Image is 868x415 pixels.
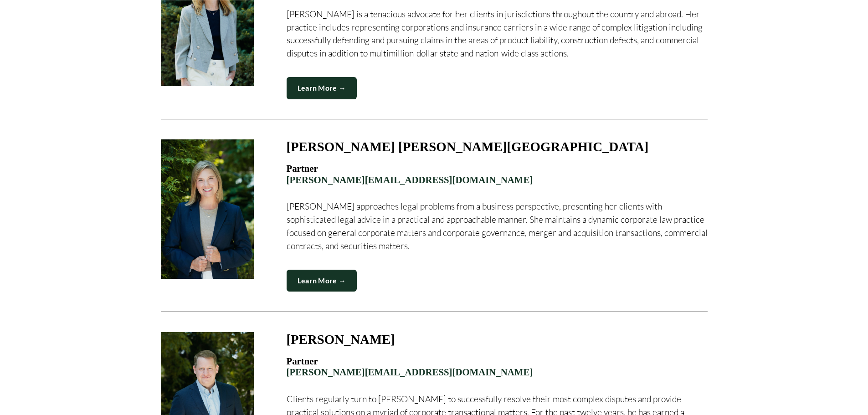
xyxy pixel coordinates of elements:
[287,174,533,185] a: [PERSON_NAME][EMAIL_ADDRESS][DOMAIN_NAME]
[287,270,357,292] a: Learn More →
[287,139,649,154] h3: [PERSON_NAME] [PERSON_NAME][GEOGRAPHIC_DATA]
[287,77,357,99] a: Learn More →
[287,367,533,377] a: [PERSON_NAME][EMAIL_ADDRESS][DOMAIN_NAME]
[287,8,708,60] p: [PERSON_NAME] is a tenacious advocate for her clients in jurisdictions throughout the country and...
[287,163,708,185] h4: Partner
[287,356,708,378] h4: Partner
[287,332,395,347] h3: [PERSON_NAME]
[287,200,708,252] p: [PERSON_NAME] approaches legal problems from a business perspective, presenting her clients with ...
